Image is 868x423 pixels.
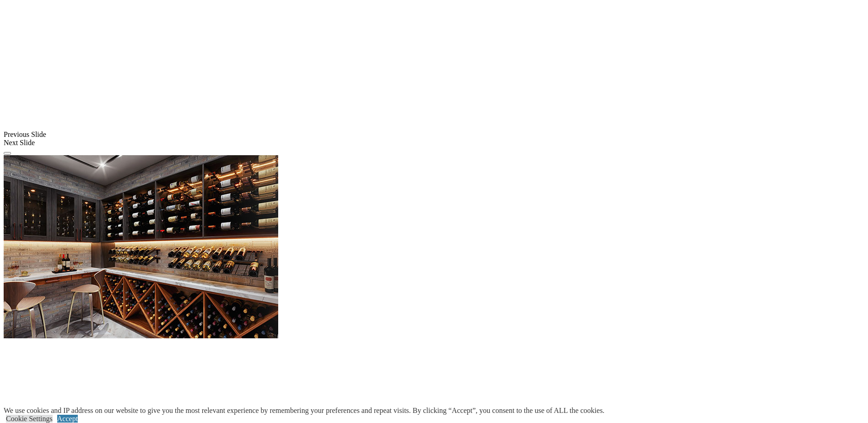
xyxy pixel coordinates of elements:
a: Cookie Settings [6,415,53,423]
div: Next Slide [4,139,864,147]
button: Click here to pause slide show [4,152,11,155]
a: Accept [57,415,78,423]
div: We use cookies and IP address on our website to give you the most relevant experience by remember... [4,407,604,415]
img: Banner for mobile view [4,155,278,338]
div: Previous Slide [4,130,864,139]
